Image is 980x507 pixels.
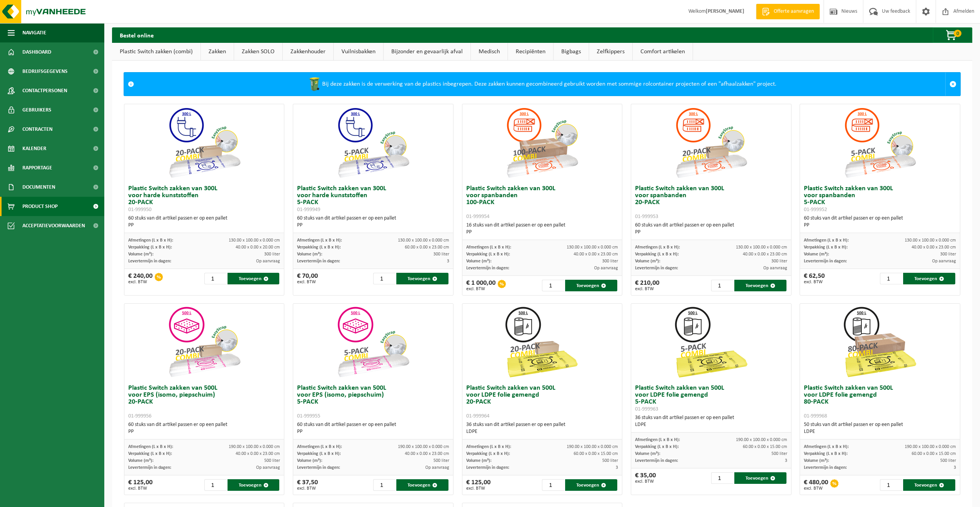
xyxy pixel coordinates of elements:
span: 190.00 x 100.00 x 0.000 cm [229,444,280,449]
span: Afmetingen (L x B x H): [804,238,849,243]
h3: Plastic Switch zakken van 500L voor LDPE folie gemengd 80-PACK [804,385,956,419]
button: Toevoegen [734,280,786,291]
span: 60.00 x 0.00 x 15.00 cm [743,444,787,449]
span: 01-999950 [128,207,151,213]
span: Verpakking (L x B x H): [466,252,510,257]
span: Volume (m³): [466,259,491,264]
span: 60.00 x 0.00 x 15.00 cm [912,451,956,456]
span: Volume (m³): [297,252,322,257]
div: 36 stuks van dit artikel passen er op een pallet [466,421,618,435]
div: € 1 000,00 [466,280,496,291]
span: Volume (m³): [466,458,491,463]
button: Toevoegen [565,280,617,291]
div: 60 stuks van dit artikel passen er op een pallet [635,222,787,236]
img: 01-999953 [673,104,750,181]
h3: Plastic Switch zakken van 300L voor harde kunststoffen 20-PACK [128,185,280,213]
div: PP [297,428,449,435]
span: 500 liter [771,451,787,456]
span: Levertermijn in dagen: [128,465,171,470]
div: € 125,00 [466,479,491,491]
span: Levertermijn in dagen: [635,266,678,270]
img: 01-999956 [166,304,243,381]
a: Offerte aanvragen [756,4,820,19]
span: Contactpersonen [22,81,67,100]
input: 1 [542,280,564,291]
span: Levertermijn in dagen: [466,266,509,270]
span: Verpakking (L x B x H): [128,451,172,456]
img: 01-999963 [673,304,750,381]
h3: Plastic Switch zakken van 300L voor spanbanden 20-PACK [635,185,787,220]
a: Recipiënten [508,43,553,61]
h3: Plastic Switch zakken van 500L voor EPS (isomo, piepschuim) 5-PACK [297,385,449,419]
h3: Plastic Switch zakken van 500L voor LDPE folie gemengd 5-PACK [635,385,787,412]
button: 0 [933,27,972,43]
a: Zelfkippers [589,43,632,61]
span: Afmetingen (L x B x H): [635,438,680,442]
span: Navigatie [22,23,46,42]
div: 60 stuks van dit artikel passen er op een pallet [804,215,956,229]
span: 190.00 x 100.00 x 0.000 cm [736,438,787,442]
input: 1 [204,273,227,284]
span: excl. BTW [128,486,153,491]
a: Sluit melding [945,73,960,96]
button: Toevoegen [228,479,280,491]
div: 50 stuks van dit artikel passen er op een pallet [804,421,956,435]
span: Afmetingen (L x B x H): [635,245,680,250]
span: Volume (m³): [635,451,660,456]
span: 01-999964 [466,413,489,419]
button: Toevoegen [903,479,955,491]
img: 01-999954 [503,104,581,181]
button: Toevoegen [396,273,448,284]
div: 60 stuks van dit artikel passen er op een pallet [297,421,449,435]
span: 0 [954,30,961,37]
button: Toevoegen [565,479,617,491]
span: 40.00 x 0.00 x 23.00 cm [912,245,956,250]
img: 01-999949 [335,104,412,181]
input: 1 [204,479,227,491]
div: € 35,00 [635,472,656,484]
input: 1 [880,479,902,491]
div: PP [635,229,787,236]
input: 1 [880,273,902,284]
span: 01-999954 [466,214,489,220]
a: Zakken SOLO [234,43,282,61]
div: LDPE [466,428,618,435]
span: Levertermijn in dagen: [466,465,509,470]
span: 01-999955 [297,413,320,419]
h3: Plastic Switch zakken van 300L voor spanbanden 5-PACK [804,185,956,213]
span: Op aanvraag [763,266,787,270]
span: Levertermijn in dagen: [297,259,340,264]
a: Plastic Switch zakken (combi) [112,43,200,61]
span: Op aanvraag [425,465,449,470]
span: Kalender [22,139,46,158]
span: Levertermijn in dagen: [804,259,847,264]
span: 190.00 x 100.00 x 0.000 cm [398,444,449,449]
span: 01-999968 [804,413,827,419]
span: excl. BTW [297,486,318,491]
span: excl. BTW [466,287,496,291]
img: 01-999955 [335,304,412,381]
img: 01-999964 [503,304,581,381]
button: Toevoegen [228,273,280,284]
span: Levertermijn in dagen: [804,465,847,470]
div: € 210,00 [635,280,659,291]
span: excl. BTW [804,280,825,284]
a: Comfort artikelen [633,43,693,61]
span: 190.00 x 100.00 x 0.000 cm [905,444,956,449]
span: 300 liter [602,259,618,264]
span: 130.00 x 100.00 x 0.000 cm [905,238,956,243]
span: excl. BTW [466,486,491,491]
span: Afmetingen (L x B x H): [804,444,849,449]
h2: Bestel online [112,27,161,42]
span: Afmetingen (L x B x H): [466,444,511,449]
span: Afmetingen (L x B x H): [297,238,342,243]
span: Levertermijn in dagen: [128,259,171,264]
button: Toevoegen [903,273,955,284]
span: Documenten [22,177,55,197]
input: 1 [373,479,396,491]
span: Volume (m³): [297,458,322,463]
span: excl. BTW [635,479,656,484]
span: 01-999963 [635,406,658,412]
span: Afmetingen (L x B x H): [128,444,173,449]
span: Contracten [22,120,53,139]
